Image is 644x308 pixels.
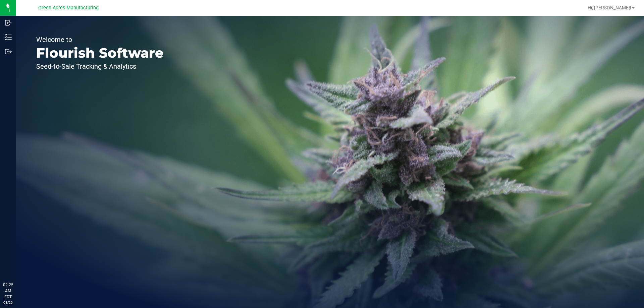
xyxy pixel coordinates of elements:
p: 02:25 AM EDT [3,282,13,300]
span: Hi, [PERSON_NAME]! [588,5,631,10]
span: Green Acres Manufacturing [38,5,99,11]
inline-svg: Outbound [5,48,12,55]
p: Flourish Software [36,46,164,60]
inline-svg: Inbound [5,19,12,26]
p: 08/26 [3,300,13,305]
p: Welcome to [36,36,164,43]
p: Seed-to-Sale Tracking & Analytics [36,63,164,70]
inline-svg: Inventory [5,34,12,41]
